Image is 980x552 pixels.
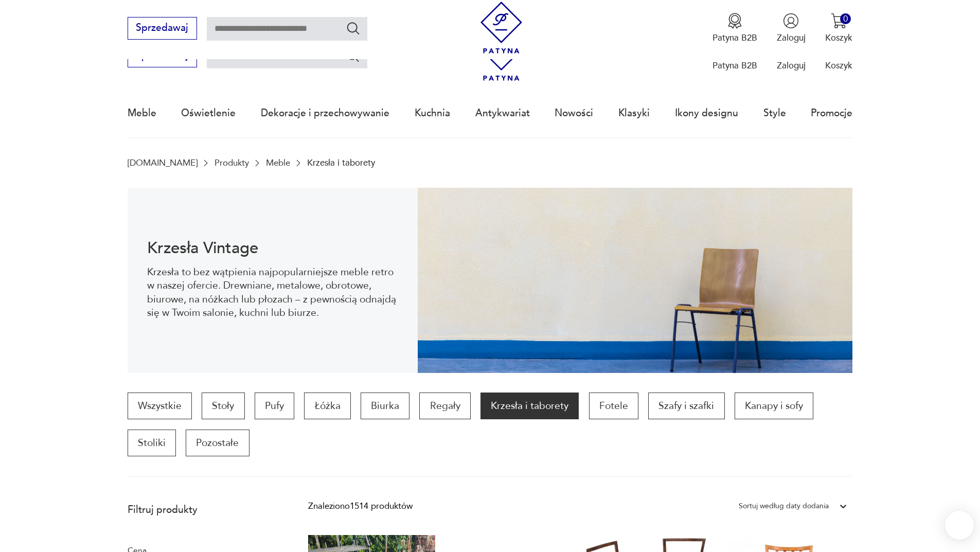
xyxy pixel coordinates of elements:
a: Stoły [202,393,244,419]
img: Ikona medalu [727,13,743,29]
p: Koszyk [825,32,852,44]
a: Pozostałe [186,430,249,456]
img: Patyna - sklep z meblami i dekoracjami vintage [475,2,527,54]
button: 0Koszyk [825,13,852,44]
img: Ikona koszyka [831,13,847,29]
a: Szafy i szafki [648,393,724,419]
a: Klasyki [618,90,650,137]
h1: Krzesła Vintage [147,241,398,256]
p: Koszyk [825,60,852,72]
a: Pufy [255,393,294,419]
div: Sortuj według daty dodania [739,500,829,513]
div: 0 [840,13,851,24]
a: Stoliki [128,430,176,456]
iframe: Smartsupp widget button [945,511,974,540]
button: Sprzedawaj [128,17,197,40]
a: Meble [266,158,290,168]
p: Filtruj produkty [128,503,279,517]
a: Style [763,90,786,137]
a: Kanapy i sofy [735,393,813,419]
button: Szukaj [346,48,361,63]
a: Sprzedawaj [128,52,197,61]
a: Kuchnia [415,90,450,137]
img: Ikonka użytkownika [783,13,799,29]
img: bc88ca9a7f9d98aff7d4658ec262dcea.jpg [418,188,853,373]
a: Nowości [555,90,593,137]
a: Oświetlenie [181,90,236,137]
p: Zaloguj [777,60,806,72]
p: Zaloguj [777,32,806,44]
a: Sprzedawaj [128,25,197,33]
a: Fotele [589,393,638,419]
a: Łóżka [304,393,350,419]
a: Ikona medaluPatyna B2B [712,13,757,44]
a: Ikony designu [675,90,738,137]
p: Krzesła i taborety [307,158,375,168]
button: Szukaj [346,21,361,35]
a: Produkty [215,158,249,168]
a: Dekoracje i przechowywanie [261,90,389,137]
a: [DOMAIN_NAME] [128,158,198,168]
a: Wszystkie [128,393,192,419]
button: Zaloguj [777,13,806,44]
a: Krzesła i taborety [480,393,579,419]
a: Meble [128,90,156,137]
div: Znaleziono 1514 produktów [308,500,413,513]
button: Patyna B2B [712,13,757,44]
p: Patyna B2B [712,32,757,44]
a: Biurka [361,393,409,419]
a: Antykwariat [475,90,530,137]
p: Patyna B2B [712,60,757,72]
a: Regały [419,393,470,419]
a: Promocje [811,90,852,137]
p: Krzesła to bez wątpienia najpopularniejsze meble retro w naszej ofercie. Drewniane, metalowe, obr... [147,265,398,320]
